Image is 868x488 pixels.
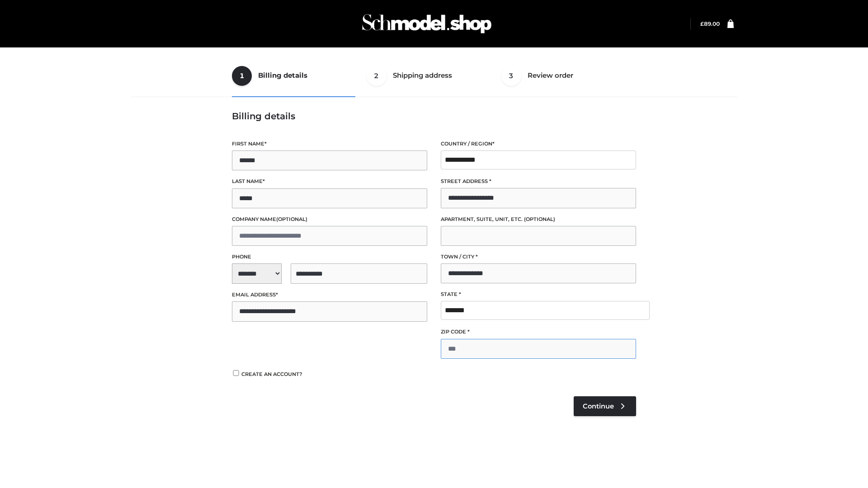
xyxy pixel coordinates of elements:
label: Phone [232,253,427,261]
label: Town / City [441,253,636,261]
input: Create an account? [232,370,240,376]
label: First name [232,140,427,148]
a: £89.00 [700,20,720,27]
label: Last name [232,177,427,186]
label: Apartment, suite, unit, etc. [441,215,636,224]
label: Company name [232,215,427,224]
span: Create an account? [241,371,302,377]
span: (optional) [524,216,555,222]
bdi: 89.00 [700,20,720,27]
a: Continue [574,396,636,416]
label: State [441,290,636,299]
span: (optional) [276,216,307,222]
img: Schmodel Admin 964 [359,6,495,42]
span: Continue [583,402,614,410]
span: £ [700,20,704,27]
h3: Billing details [232,111,636,122]
label: Country / Region [441,140,636,148]
label: ZIP Code [441,328,636,336]
label: Email address [232,291,427,299]
label: Street address [441,177,636,186]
